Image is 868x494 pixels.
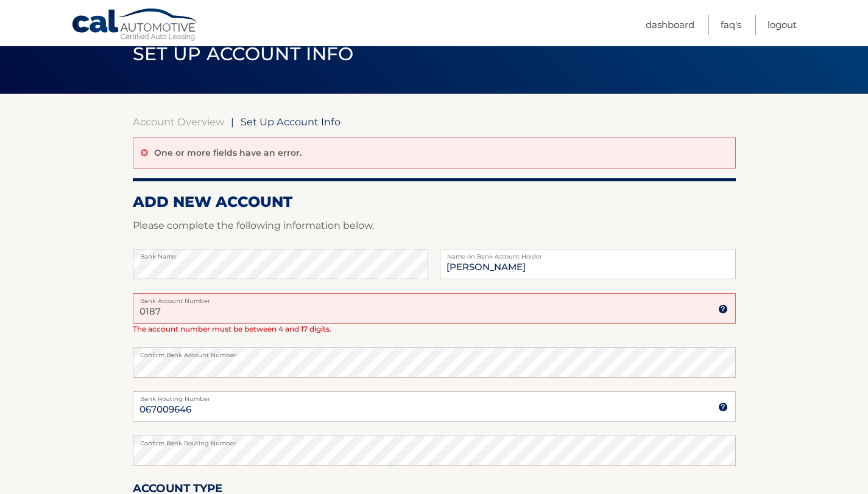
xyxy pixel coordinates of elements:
span: Set Up Account Info [241,116,340,128]
p: One or more fields have an error. [154,147,302,158]
span: The account number must be between 4 and 17 digits. [133,324,331,333]
span: | [231,116,234,128]
a: Account Overview [133,116,224,128]
img: tooltip.svg [718,304,728,314]
a: Logout [767,15,797,35]
label: Bank Account Number [133,293,736,303]
a: FAQ's [721,15,741,35]
label: Bank Routing Number [133,391,736,401]
h2: ADD NEW ACCOUNT [133,193,736,211]
input: Bank Routing Number [133,391,736,422]
img: tooltip.svg [718,402,728,412]
a: Cal Automotive [71,8,199,43]
input: Bank Account Number [133,293,736,324]
span: Set Up Account Info [133,43,354,65]
p: Please complete the following information below. [133,217,736,234]
label: Confirm Bank Account Number [133,347,736,357]
label: Bank Name [133,249,428,259]
input: Name on Account (Account Holder Name) [440,249,735,279]
label: Name on Bank Account Holder [440,249,735,259]
label: Confirm Bank Routing Number [133,436,736,445]
a: Dashboard [646,15,694,35]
